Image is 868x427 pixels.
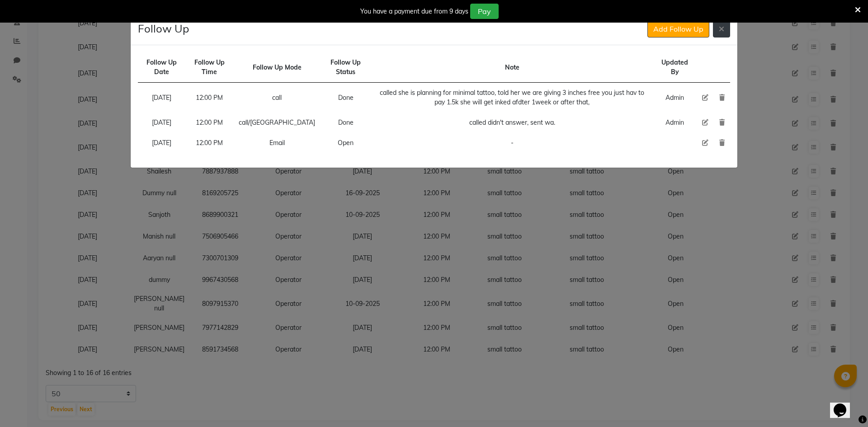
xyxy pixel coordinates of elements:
td: Done [321,83,371,113]
div: [DATE] [143,93,180,103]
div: [DATE] [143,118,180,127]
iframe: chat widget [830,391,859,418]
button: Add Follow Up [647,20,709,38]
div: [DATE] [143,138,180,148]
button: Pay [470,4,499,19]
td: Updated By [653,52,697,83]
td: Follow Up Date [138,52,185,83]
td: Follow Up Status [321,52,371,83]
td: Admin [653,113,697,133]
td: Follow Up Time [185,52,233,83]
td: Open [321,133,371,153]
div: You have a payment due from 9 days [360,7,468,16]
td: Admin [653,83,697,113]
h4: Follow Up [138,20,189,37]
div: 12:00 PM [191,118,228,127]
td: call [233,83,321,113]
div: 12:00 PM [191,93,228,103]
td: Email [233,133,321,153]
div: 12:00 PM [191,138,228,148]
td: Follow Up Mode [233,52,321,83]
td: call/[GEOGRAPHIC_DATA] [233,113,321,133]
td: Note [371,52,653,83]
td: called she is planning for minimal tattoo, told her we are giving 3 inches free you just hav to p... [371,83,653,113]
td: - [371,133,653,153]
td: Done [321,113,371,133]
td: called didn't answer, sent wa. [371,113,653,133]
